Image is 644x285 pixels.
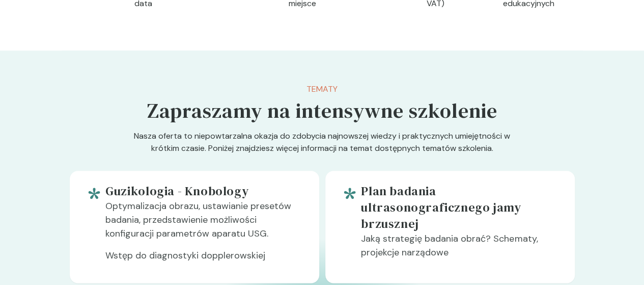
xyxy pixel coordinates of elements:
p: Wstęp do diagnostyki dopplerowskiej [105,249,302,271]
p: Optymalizacja obrazu, ustawianie presetów badania, przedstawienie możliwości konfiguracji paramet... [105,199,302,249]
h5: Zapraszamy na intensywne szkolenie [147,95,497,126]
h5: Guzikologia - Knobology [105,183,302,199]
h5: Plan badania ultrasonograficznego jamy brzusznej [361,183,558,232]
p: Nasza oferta to niepowtarzalna okazja do zdobycia najnowszej wiedzy i praktycznych umiejętności w... [127,130,518,171]
p: Jaką strategię badania obrać? Schematy, projekcje narządowe [361,232,558,268]
p: Tematy [147,83,497,95]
